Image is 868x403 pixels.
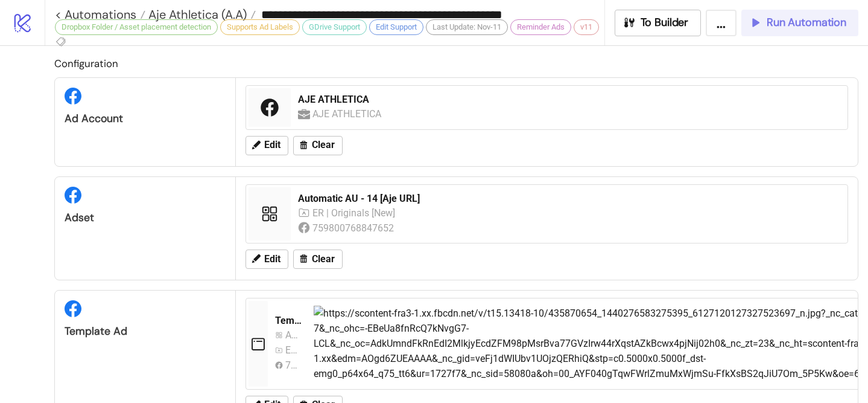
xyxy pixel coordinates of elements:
button: Edit [246,250,288,269]
span: Clear [312,140,335,150]
div: v11 [574,19,599,35]
div: 759800768847652 [285,358,299,373]
a: Aje Athletica (A.A) [145,8,256,21]
div: Reminder Ads [510,19,571,35]
button: To Builder [615,10,702,36]
button: Clear [293,250,343,269]
div: AJE ATHLETICA [298,93,840,106]
span: Clear [312,254,335,265]
div: Ad Account [65,112,226,126]
button: Edit [246,136,288,155]
div: GDrive Support [302,19,367,35]
span: Edit [264,140,280,150]
div: Template Ad [65,324,226,338]
span: Run Automation [767,16,846,30]
div: 759800768847652 [312,221,396,236]
span: To Builder [641,16,689,30]
a: < Automations [55,8,145,21]
span: Edit [264,254,280,265]
span: Aje Athletica (A.A) [145,7,247,22]
div: ER | Originals [New] [312,205,398,221]
div: ER | Originals [New] [285,343,299,358]
div: Template Kitchn2 [275,314,304,327]
div: Edit Support [369,19,423,35]
button: Run Automation [741,10,858,36]
div: Dropbox Folder / Asset placement detection [55,19,218,35]
div: Supports Ad Labels [220,19,300,35]
div: Automatic AU - 14 [Aje URL] [298,192,840,205]
div: Last Update: Nov-11 [426,19,508,35]
button: ... [706,10,737,36]
div: AJE ATHLETICA [312,106,384,121]
h2: Configuration [54,56,858,71]
button: Clear [293,136,343,155]
div: Adset [65,211,226,225]
div: Automatic AU 7 [285,327,299,343]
